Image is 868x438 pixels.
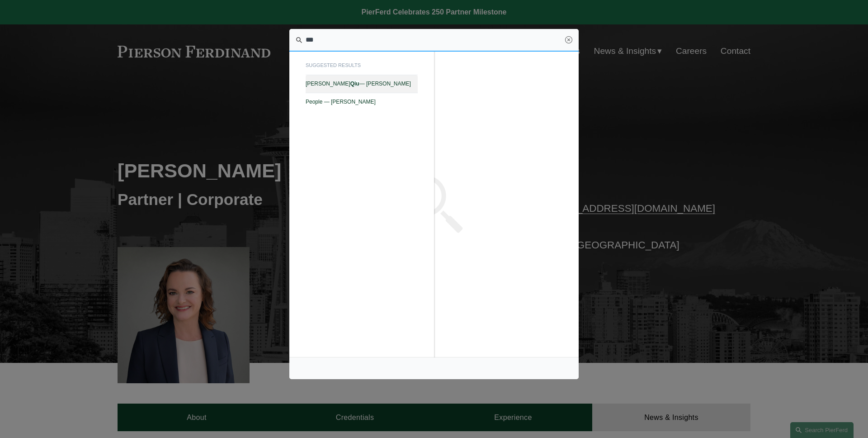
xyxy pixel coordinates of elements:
input: Search this site [289,29,579,52]
a: Close [565,36,572,43]
span: People — [PERSON_NAME] [306,99,418,105]
span: [PERSON_NAME] — [PERSON_NAME] [306,81,418,87]
a: People — [PERSON_NAME] [306,93,418,110]
em: Qiu [350,81,359,87]
span: suggested results [306,60,418,75]
a: [PERSON_NAME]Qiu— [PERSON_NAME] [306,75,418,93]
